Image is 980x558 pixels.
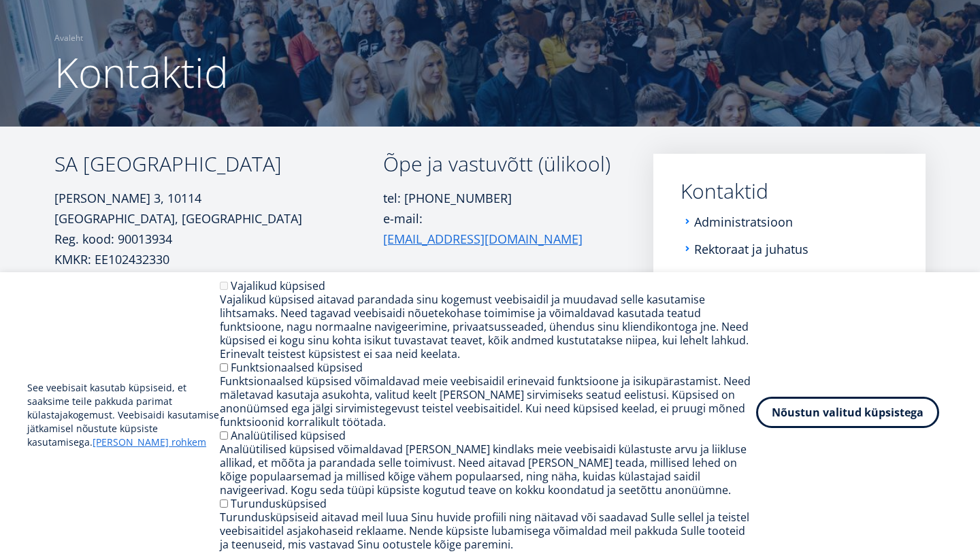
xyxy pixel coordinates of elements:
a: Avaleht [54,31,83,45]
div: Vajalikud küpsised aitavad parandada sinu kogemust veebisaidil ja muudavad selle kasutamise lihts... [220,293,756,361]
label: Analüütilised küpsised [231,428,346,443]
p: [PERSON_NAME] 3, 10114 [GEOGRAPHIC_DATA], [GEOGRAPHIC_DATA] Reg. kood: 90013934 [54,188,383,249]
label: Funktsionaalsed küpsised [231,360,363,375]
button: Nõustun valitud küpsistega [756,397,939,428]
a: Kontaktid [681,181,898,201]
p: tel: [PHONE_NUMBER] e-mail: [383,188,614,249]
div: Analüütilised küpsised võimaldavad [PERSON_NAME] kindlaks meie veebisaidi külastuste arvu ja liik... [220,442,756,497]
a: [EMAIL_ADDRESS][DOMAIN_NAME] [383,229,583,249]
h3: Õpe ja vastuvõtt (ülikool) [383,154,614,174]
a: [PERSON_NAME] rohkem [93,436,206,449]
p: tel: [PHONE_NUMBER] e-mail: [54,269,383,310]
div: Turundusküpsiseid aitavad meil luua Sinu huvide profiili ning näitavad või saadavad Sulle sellel ... [220,510,756,551]
a: Administratsioon [694,215,793,229]
a: Senat [694,269,726,283]
label: Turundusküpsised [231,496,327,511]
p: See veebisait kasutab küpsiseid, et saaksime teile pakkuda parimat külastajakogemust. Veebisaidi ... [27,381,220,449]
h3: SA [GEOGRAPHIC_DATA] [54,154,383,174]
p: tel: [PHONE_NUMBER] [383,269,614,290]
p: KMKR: EE102432330 [54,249,383,269]
div: Funktsionaalsed küpsised võimaldavad meie veebisaidil erinevaid funktsioone ja isikupärastamist. ... [220,374,756,429]
span: Kontaktid [54,44,229,100]
a: Rektoraat ja juhatus [694,242,808,256]
label: Vajalikud küpsised [231,278,325,293]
